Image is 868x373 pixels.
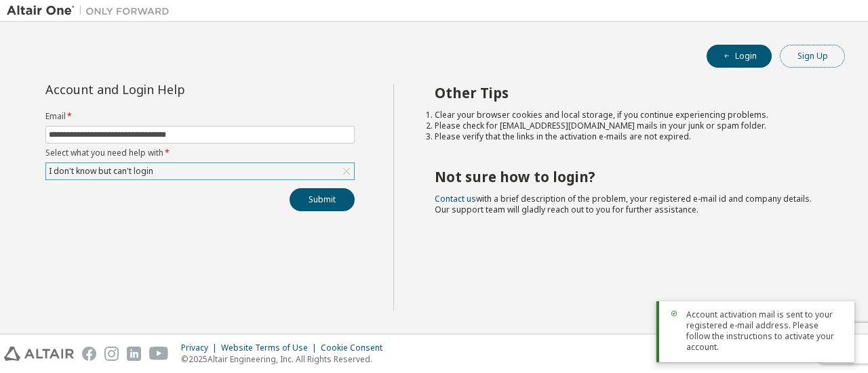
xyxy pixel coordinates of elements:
img: linkedin.svg [127,347,141,361]
img: youtube.svg [149,347,169,361]
span: Account activation mail is sent to your registered e-mail address. Please follow the instructions... [686,309,844,353]
div: Website Terms of Use [221,343,321,353]
div: I don't know but can't login [47,164,155,179]
img: facebook.svg [82,347,96,361]
li: Please check for [EMAIL_ADDRESS][DOMAIN_NAME] mails in your junk or spam folder. [435,120,821,131]
h2: Other Tips [435,84,821,102]
div: I don't know but can't login [46,163,354,179]
span: with a brief description of the problem, your registered e-mail id and company details. Our suppo... [435,193,812,215]
li: Please verify that the links in the activation e-mails are not expired. [435,131,821,142]
a: Contact us [435,193,476,204]
div: Privacy [181,343,221,353]
label: Select what you need help with [45,148,355,158]
button: Sign Up [780,45,845,68]
h2: Not sure how to login? [435,168,821,185]
img: altair_logo.svg [4,347,74,361]
label: Email [45,111,355,122]
p: © 2025 Altair Engineering, Inc. All Rights Reserved. [181,353,391,365]
button: Submit [290,188,355,211]
button: Login [707,45,772,68]
img: instagram.svg [104,347,119,361]
li: Clear your browser cookies and local storage, if you continue experiencing problems. [435,110,821,120]
div: Cookie Consent [321,343,391,353]
div: Account and Login Help [45,84,293,95]
img: Altair One [7,4,176,18]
